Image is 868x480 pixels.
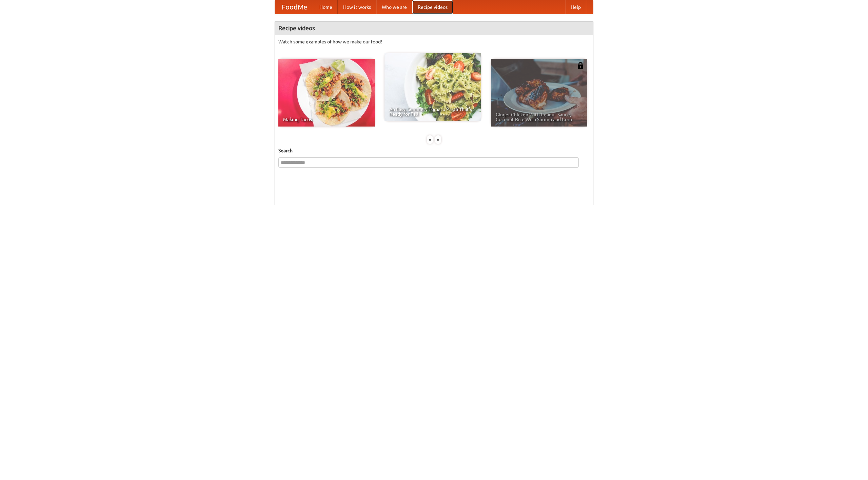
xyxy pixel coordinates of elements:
a: Home [314,0,338,14]
div: » [435,135,441,144]
a: FoodMe [275,0,314,14]
a: An Easy, Summery Tomato Pasta That's Ready for Fall [384,53,481,121]
a: How it works [338,0,376,14]
a: Making Tacos [278,59,375,127]
a: Recipe videos [412,0,453,14]
img: 483408.png [577,62,584,69]
h5: Search [278,147,590,154]
p: Watch some examples of how we make our food! [278,38,590,45]
h4: Recipe videos [275,21,593,35]
span: An Easy, Summery Tomato Pasta That's Ready for Fall [389,107,476,116]
span: Making Tacos [283,117,370,122]
a: Help [565,0,586,14]
div: « [427,135,433,144]
a: Who we are [376,0,412,14]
